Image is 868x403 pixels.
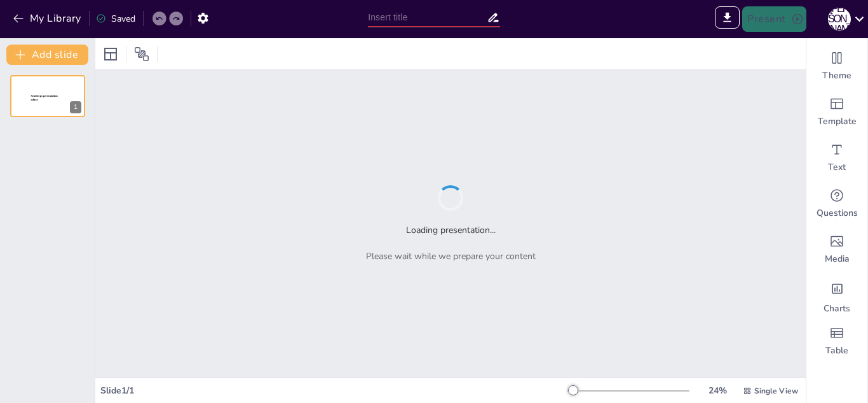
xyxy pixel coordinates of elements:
[100,384,567,397] div: Slide 1 / 1
[825,253,850,265] span: Media
[70,101,81,113] div: 1
[406,223,496,237] h2: Loading presentation...
[825,344,848,357] span: Table
[806,89,867,135] div: Add ready made slides
[818,115,857,128] span: Template
[828,8,851,31] div: Е [PERSON_NAME]
[828,161,846,174] span: Text
[96,12,135,25] div: Saved
[817,207,858,220] span: Questions
[134,46,149,62] span: Position
[10,75,85,117] div: 1
[806,272,867,318] div: Add charts and graphs
[824,302,850,315] span: Charts
[806,135,867,181] div: Add text boxes
[806,227,867,272] div: Add images, graphics, shapes or video
[822,69,851,82] span: Theme
[806,318,867,364] div: Add a table
[806,43,867,89] div: Change the overall theme
[715,6,740,32] span: Export to PowerPoint
[806,181,867,227] div: Get real-time input from your audience
[366,250,536,263] p: Please wait while we prepare your content
[31,95,58,102] span: Sendsteps presentation editor
[828,6,851,32] button: Е [PERSON_NAME]
[10,8,86,29] button: My Library
[702,384,733,397] div: 24 %
[6,45,88,65] button: Add slide
[100,44,121,64] div: Layout
[368,8,487,27] input: Insert title
[754,385,798,397] span: Single View
[742,6,806,32] button: Present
